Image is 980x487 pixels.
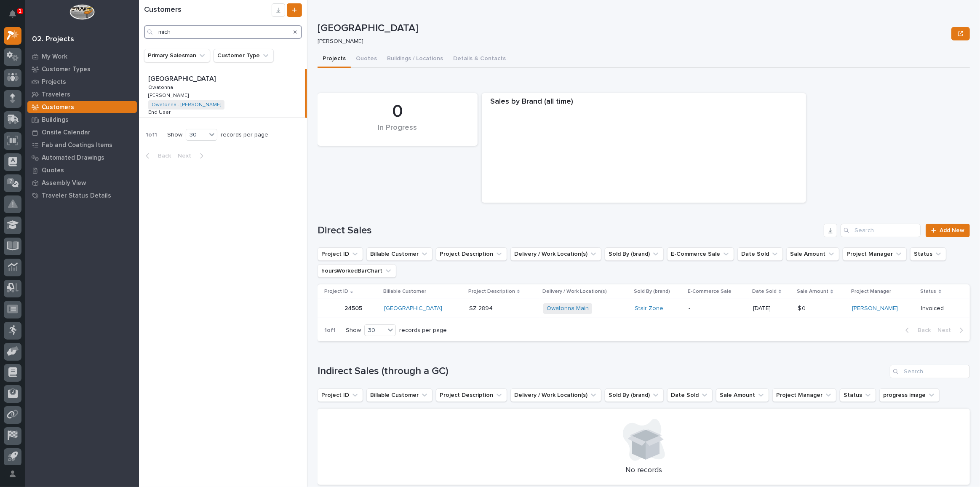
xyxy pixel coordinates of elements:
a: Quotes [25,164,139,177]
p: Show [167,131,182,139]
a: Fab and Coatings Items [25,139,139,151]
p: End User [148,108,172,115]
p: records per page [221,131,268,139]
p: Invoiced [921,305,956,312]
button: progress image [879,388,940,402]
button: Status [840,388,876,402]
span: Next [937,326,956,334]
p: No records [328,466,960,475]
p: Delivery / Work Location(s) [542,287,607,296]
img: Workspace Logo [69,4,94,20]
a: Travelers [25,88,139,101]
p: Assembly View [42,179,86,187]
p: Traveler Status Details [42,192,111,200]
span: Back [913,326,931,334]
a: Customers [25,101,139,113]
a: Automated Drawings [25,151,139,164]
a: Owatonna Main [547,305,589,312]
button: Projects [318,51,351,68]
a: Customer Types [25,63,139,75]
p: Sold By (brand) [634,287,670,296]
p: [PERSON_NAME] [318,38,945,45]
input: Search [144,25,302,39]
a: Buildings [25,113,139,126]
p: Onsite Calendar [42,129,91,136]
a: Onsite Calendar [25,126,139,139]
button: Project ID [318,247,363,261]
p: [GEOGRAPHIC_DATA] [148,73,217,83]
div: 02. Projects [32,35,74,44]
button: E-Commerce Sale [667,247,734,261]
div: Notifications1 [11,10,21,24]
p: Quotes [42,167,64,174]
p: Project Manager [851,287,891,296]
p: records per page [399,327,447,334]
button: hoursWorkedBarChart [318,264,396,278]
span: Add New [940,227,964,233]
h1: Direct Sales [318,225,820,237]
a: Projects [25,75,139,88]
div: In Progress [332,123,463,141]
div: 30 [186,131,206,139]
button: Notifications [4,5,21,23]
button: Project Manager [772,388,836,402]
p: $ 0 [798,303,807,312]
p: [GEOGRAPHIC_DATA] [318,22,948,35]
div: Search [890,365,970,378]
p: Buildings [42,116,69,124]
p: Sale Amount [797,287,828,296]
p: Automated Drawings [42,154,104,162]
a: Stair Zone [635,305,663,312]
p: Project Description [468,287,515,296]
p: 24505 [344,303,364,312]
button: Billable Customer [366,388,433,402]
button: Delivery / Work Location(s) [510,247,601,261]
p: Owatonna [148,83,175,91]
p: E-Commerce Sale [688,287,732,296]
button: Buildings / Locations [382,51,448,68]
p: My Work [42,53,67,61]
p: Project ID [324,287,348,296]
p: - [689,305,746,312]
button: Sold By (brand) [605,247,664,261]
button: Sale Amount [716,388,769,402]
p: 1 [19,8,21,14]
button: Date Sold [737,247,783,261]
button: Customer Type [214,49,274,62]
span: Next [178,152,196,160]
a: Owatonna - [PERSON_NAME] [152,102,221,108]
h1: Customers [144,5,272,15]
button: Primary Salesman [144,49,210,62]
button: Sale Amount [786,247,839,261]
button: Next [174,152,210,160]
button: Project Description [436,247,507,261]
p: 1 of 1 [318,320,342,341]
p: Travelers [42,91,70,99]
div: Sales by Brand (all time) [482,97,806,111]
p: [DATE] [753,305,791,312]
a: My Work [25,50,139,63]
a: Add New [926,224,970,237]
button: Details & Contacts [448,51,511,68]
div: 0 [332,101,463,122]
p: SZ 2894 [469,303,494,312]
button: Delivery / Work Location(s) [510,388,601,402]
input: Search [841,224,921,237]
h1: Indirect Sales (through a GC) [318,365,887,377]
button: Project ID [318,388,363,402]
button: Project Description [436,388,507,402]
button: Back [139,152,174,160]
button: Quotes [351,51,382,68]
p: Fab and Coatings Items [42,142,112,149]
p: Show [346,327,361,334]
button: Date Sold [667,388,713,402]
p: 1 of 1 [139,125,164,145]
button: Sold By (brand) [605,388,664,402]
a: Traveler Status Details [25,189,139,202]
span: Back [153,152,171,160]
a: [PERSON_NAME] [852,305,898,312]
p: Customer Types [42,66,91,73]
p: Customers [42,104,74,111]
